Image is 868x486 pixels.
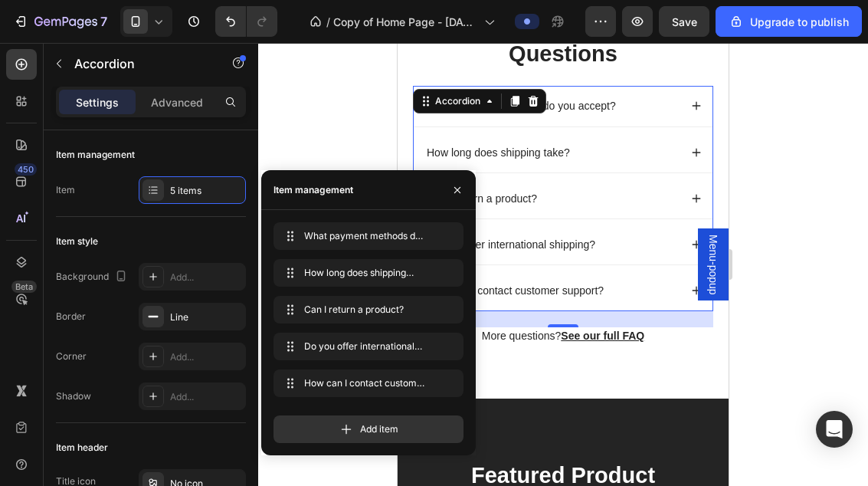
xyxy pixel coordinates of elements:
button: Upgrade to publish [716,6,862,37]
div: Line [170,310,242,324]
p: Accordion [74,54,205,73]
p: Featured Product [13,419,318,448]
span: How can I contact customer support? [304,376,427,390]
button: Save [659,6,709,37]
span: What payment methods do you accept? [304,229,427,243]
span: / [326,14,330,30]
p: 7 [100,12,107,31]
div: Item [56,183,75,197]
div: Item header [56,441,108,455]
div: Shadow [56,389,91,403]
span: How long does shipping take? [304,266,427,280]
div: 450 [15,163,37,176]
span: Can I return a product? [304,303,427,317]
div: Beta [11,281,37,293]
div: Corner [56,350,87,363]
div: Item management [56,148,135,162]
div: Undo/Redo [215,6,277,37]
div: Add... [170,390,242,404]
div: Item style [56,235,98,248]
div: Add... [170,350,242,364]
div: Add... [170,271,242,284]
button: 7 [6,6,114,37]
span: Copy of Home Page - [DATE] 11:40:40 [333,14,478,30]
iframe: Design area [398,43,729,486]
p: Advanced [151,94,203,110]
span: Do you offer international shipping? [304,340,427,353]
div: Upgrade to publish [729,14,849,30]
span: Save [672,15,697,28]
div: Background [56,267,130,287]
div: 5 items [170,184,242,198]
div: Item management [274,183,353,197]
p: Settings [76,94,119,110]
div: Border [56,310,86,323]
div: Open Intercom Messenger [816,411,853,448]
span: Add item [360,422,398,436]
